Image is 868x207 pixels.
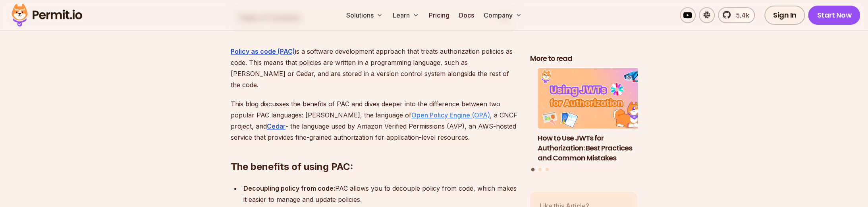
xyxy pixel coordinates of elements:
[480,7,525,23] button: Company
[231,46,517,90] p: is a software development approach that treats authorization policies as code. This means that po...
[764,6,805,25] a: Sign In
[455,7,477,23] a: Docs
[425,7,452,23] a: Pricing
[546,168,549,171] button: Go to slide 3
[8,2,86,29] img: Permit logo
[718,7,755,23] a: 5.4k
[731,10,749,20] span: 5.4k
[538,133,645,163] h3: How to Use JWTs for Authorization: Best Practices and Common Mistakes
[411,111,490,119] a: Open Policy Engine (OPA)
[343,7,386,23] button: Solutions
[531,168,535,172] button: Go to slide 1
[243,183,517,205] p: PAC allows you to decouple policy from code, which makes it easier to manage and update policies.
[538,68,645,163] a: How to Use JWTs for Authorization: Best Practices and Common MistakesHow to Use JWTs for Authoriz...
[538,168,542,171] button: Go to slide 2
[808,6,860,25] a: Start Now
[538,68,645,163] li: 1 of 3
[267,122,285,130] a: Cedar
[530,54,637,64] h2: More to read
[231,98,517,143] p: This blog discusses the benefits of PAC and dives deeper into the difference between two popular ...
[243,184,335,192] strong: Decoupling policy from code:
[530,68,637,173] div: Posts
[231,129,517,173] h2: The benefits of using PAC:
[389,7,422,23] button: Learn
[538,68,645,129] img: How to Use JWTs for Authorization: Best Practices and Common Mistakes
[231,47,295,55] a: Policy as code (PAC)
